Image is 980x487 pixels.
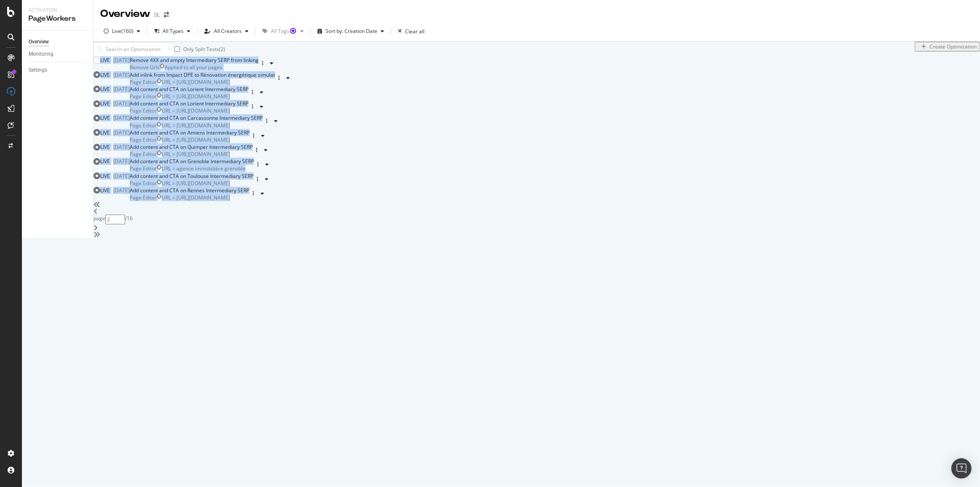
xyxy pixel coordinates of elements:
div: [DATE] [113,114,130,121]
input: Search an Optimization [93,42,174,57]
a: Monitoring [29,50,87,59]
button: Live(160) [100,24,144,38]
div: LIVE [100,57,110,64]
span: Page Editor [130,93,157,100]
div: LIVE [100,187,110,194]
div: Add content and CTA on Toulouse Intermediary SERP [130,172,254,180]
div: Live [112,29,121,34]
span: Page Editor [130,122,157,129]
div: neutral label [130,93,157,100]
div: LIVE [100,100,110,107]
span: Page Editor [130,107,157,114]
div: URL = [URL][DOMAIN_NAME] [162,93,230,100]
div: Overview [29,38,49,46]
div: ( 2 ) [219,46,225,53]
div: neutral label [130,78,157,86]
div: Settings [29,66,47,75]
button: All TagsTooltip anchor [259,24,307,38]
div: LIVE [100,158,110,165]
button: Clear all [395,24,425,38]
div: URL = [URL][DOMAIN_NAME] [162,107,230,114]
button: Create Optimization [915,42,980,51]
div: neutral label [130,194,157,201]
div: neutral label [130,151,157,158]
div: Add content and CTA on Quimper Intermediary SERP [130,143,253,151]
div: Applied to all your pages [165,64,222,71]
span: Remove Urls [130,64,160,71]
div: URL = [URL][DOMAIN_NAME] [162,180,230,187]
span: Page Editor [130,180,157,187]
div: Overview [100,7,150,21]
div: Add content and CTA on Lorient Intermediary SERP [130,100,248,107]
div: Monitoring [29,50,53,59]
div: angles-right [93,231,980,238]
div: [DATE] [113,187,130,194]
div: page / 16 [93,215,980,224]
span: Page Editor [130,194,157,201]
button: Sort by: Creation Date [314,24,387,38]
div: SL [154,11,160,19]
div: URL = [URL][DOMAIN_NAME] [162,194,230,201]
div: Clear all [405,28,425,35]
div: [DATE] [113,86,130,93]
div: [DATE] [113,100,130,107]
a: Overview [29,38,87,46]
div: PageWorkers [29,14,86,24]
div: All Types [163,29,184,34]
div: LIVE [100,86,110,93]
span: Page Editor [130,78,157,86]
div: All Creators [214,29,242,34]
div: ( 160 ) [121,29,134,34]
div: LIVE [100,71,110,78]
div: neutral label [130,107,157,114]
div: [DATE] [113,143,130,151]
div: [DATE] [113,172,130,180]
div: Add content and CTA on Rennes Intermediary SERP [130,187,249,194]
div: angle-left [93,208,980,215]
div: Only Split Tests [183,46,219,53]
div: URL = [URL][DOMAIN_NAME] [162,122,230,129]
div: Add content and CTA on Lorient Intermediary SERP [130,86,248,93]
div: angles-left [93,201,980,208]
div: Sort by: Creation Date [326,29,377,34]
div: Create Optimization [929,43,977,50]
div: [DATE] [113,57,130,64]
div: neutral label [130,165,157,172]
div: URL = [URL][DOMAIN_NAME] [162,136,230,143]
div: All Tags [271,29,297,34]
div: LIVE [100,143,110,151]
div: [DATE] [113,158,130,165]
span: Page Editor [130,165,157,172]
span: Page Editor [130,136,157,143]
a: Settings [29,66,87,75]
div: arrow-right-arrow-left [164,12,169,18]
div: LIVE [100,114,110,121]
div: neutral label [130,122,157,129]
div: URL = agence immobilière grenoble [162,165,246,172]
div: URL = [URL][DOMAIN_NAME] [162,151,230,158]
div: Remove 4XX and empty Intermediary SERP from linking [130,57,259,64]
div: Add content and CTA on Carcassonne Intermediary SERP [130,114,263,121]
div: Activation [29,7,86,14]
div: Open Intercom Messenger [951,458,972,479]
div: [DATE] [113,71,130,78]
div: angle-right [93,224,980,231]
span: Page Editor [130,151,157,158]
div: Tooltip anchor [289,27,297,35]
div: Add inlink from Impact DPE to Rénovation énergétique simulat [130,71,275,78]
button: All Types [151,24,194,38]
div: URL = [URL][DOMAIN_NAME] [162,78,230,86]
div: LIVE [100,129,110,136]
div: neutral label [130,180,157,187]
div: Add content and CTA on Grenoble Intermediary SERP [130,158,254,165]
div: neutral label [130,64,160,71]
div: LIVE [100,172,110,180]
button: All Creators [201,24,252,38]
div: [DATE] [113,129,130,136]
div: Add content and CTA on Amiens Intermediary SERP [130,129,250,136]
div: neutral label [130,136,157,143]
